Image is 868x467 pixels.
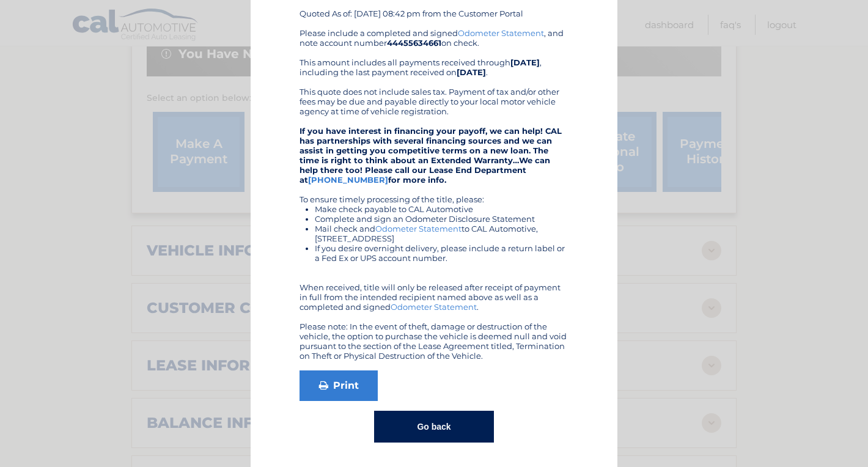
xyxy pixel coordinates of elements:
[458,28,544,38] a: Odometer Statement
[315,214,568,224] li: Complete and sign an Odometer Disclosure Statement
[300,370,378,401] a: Print
[315,204,568,214] li: Make check payable to CAL Automotive
[374,411,493,443] button: Go back
[391,302,477,312] a: Odometer Statement
[315,224,568,243] li: Mail check and to CAL Automotive, [STREET_ADDRESS]
[510,57,540,67] b: [DATE]
[315,243,568,263] li: If you desire overnight delivery, please include a return label or a Fed Ex or UPS account number.
[308,175,388,185] a: [PHONE_NUMBER]
[300,28,568,361] div: Please include a completed and signed , and note account number on check. This amount includes al...
[387,38,441,48] b: 44455634661
[300,126,562,185] strong: If you have interest in financing your payoff, we can help! CAL has partnerships with several fin...
[457,67,486,77] b: [DATE]
[375,224,462,233] a: Odometer Statement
